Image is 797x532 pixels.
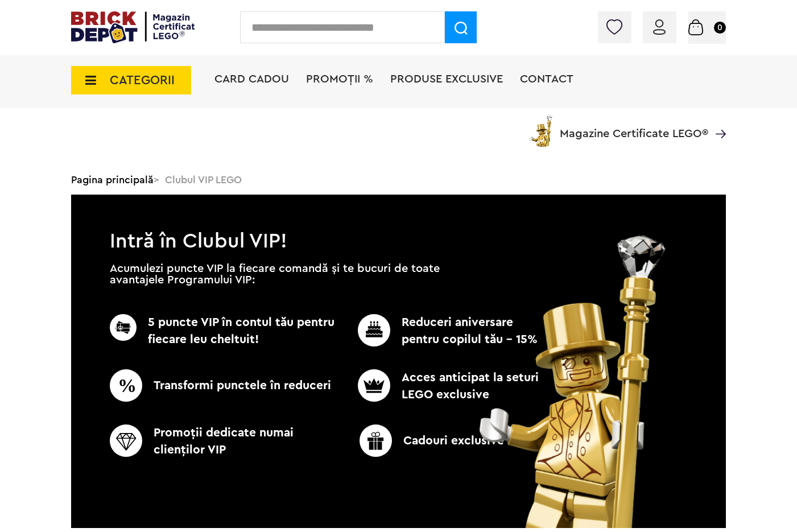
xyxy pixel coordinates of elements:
[110,74,175,86] span: CATEGORII
[339,314,543,348] p: Reduceri aniversare pentru copilul tău - 15%
[71,195,726,247] h1: Intră în Clubul VIP!
[360,424,392,457] img: CC_BD_Green_chek_mark
[714,22,726,34] small: 0
[520,73,573,85] a: Contact
[390,73,503,85] a: Produse exclusive
[110,369,339,402] p: Transformi punctele în reduceri
[110,314,137,341] img: CC_BD_Green_chek_mark
[71,165,726,195] div: > Clubul VIP LEGO
[708,113,726,125] a: Magazine Certificate LEGO®
[110,369,142,402] img: CC_BD_Green_chek_mark
[335,424,564,457] p: Cadouri exclusive LEGO
[214,73,289,85] a: Card Cadou
[110,263,440,286] p: Acumulezi puncte VIP la fiecare comandă și te bucuri de toate avantajele Programului VIP:
[560,113,708,139] span: Magazine Certificate LEGO®
[358,369,390,402] img: CC_BD_Green_chek_mark
[110,424,142,457] img: CC_BD_Green_chek_mark
[467,236,679,528] img: vip_page_image
[110,314,339,348] p: 5 puncte VIP în contul tău pentru fiecare leu cheltuit!
[358,314,390,347] img: CC_BD_Green_chek_mark
[339,369,543,403] p: Acces anticipat la seturi LEGO exclusive
[306,73,373,85] a: PROMOȚII %
[71,175,154,185] a: Pagina principală
[110,424,339,459] p: Promoţii dedicate numai clienţilor VIP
